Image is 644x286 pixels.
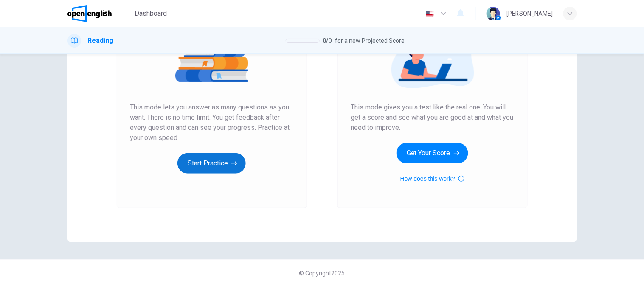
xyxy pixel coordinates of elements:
[335,36,405,46] span: for a new Projected Score
[177,153,246,174] button: Start Practice
[323,36,332,46] span: 0 / 0
[67,5,132,22] a: OpenEnglish logo
[299,270,345,277] span: © Copyright 2025
[397,143,468,163] button: Get Your Score
[130,102,293,143] span: This mode lets you answer as many questions as you want. There is no time limit. You get feedback...
[351,102,514,133] span: This mode gives you a test like the real one. You will get a score and see what you are good at a...
[67,5,112,22] img: OpenEnglish logo
[131,6,170,21] button: Dashboard
[425,11,435,17] img: en
[88,36,114,46] h1: Reading
[487,7,500,20] img: Profile picture
[135,8,167,19] span: Dashboard
[507,8,553,19] div: [PERSON_NAME]
[400,174,464,184] button: How does this work?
